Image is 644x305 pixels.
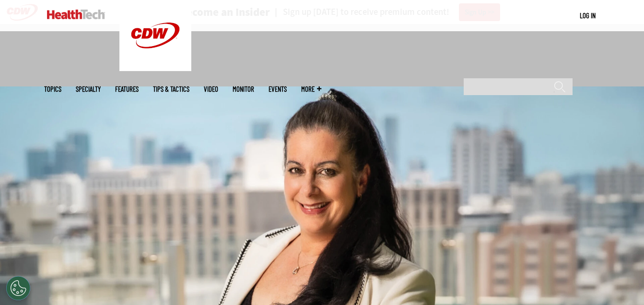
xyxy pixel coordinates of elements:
[153,85,189,93] a: Tips & Tactics
[301,85,321,93] span: More
[76,85,101,93] span: Specialty
[6,276,30,300] button: Open Preferences
[580,11,596,20] a: Log in
[6,276,30,300] div: Cookies Settings
[580,11,596,21] div: User menu
[115,85,139,93] a: Features
[119,63,191,73] a: CDW
[204,85,218,93] a: Video
[44,85,61,93] span: Topics
[269,85,287,93] a: Events
[233,85,254,93] a: MonITor
[47,10,105,19] img: Home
